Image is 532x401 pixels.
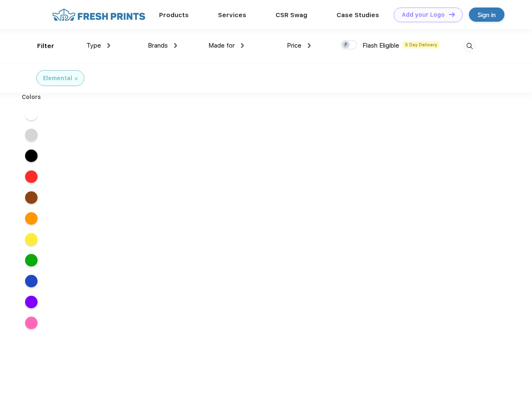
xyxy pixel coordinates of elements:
[241,43,244,48] img: dropdown.png
[402,11,445,18] div: Add your Logo
[308,43,311,48] img: dropdown.png
[362,42,399,49] span: Flash Eligible
[208,42,235,49] span: Made for
[463,39,476,53] img: desktop_search.svg
[148,42,168,49] span: Brands
[478,10,496,20] div: Sign in
[15,93,48,102] div: Colors
[50,8,148,22] img: fo%20logo%202.webp
[37,41,54,51] div: Filter
[449,12,455,17] img: DT
[43,74,72,83] div: Elemental
[86,42,101,49] span: Type
[218,11,246,19] a: Services
[107,43,110,48] img: dropdown.png
[174,43,177,48] img: dropdown.png
[287,42,301,49] span: Price
[469,8,504,22] a: Sign in
[276,11,307,19] a: CSR Swag
[75,77,78,80] img: filter_cancel.svg
[159,11,189,19] a: Products
[403,41,440,48] span: 5 Day Delivery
